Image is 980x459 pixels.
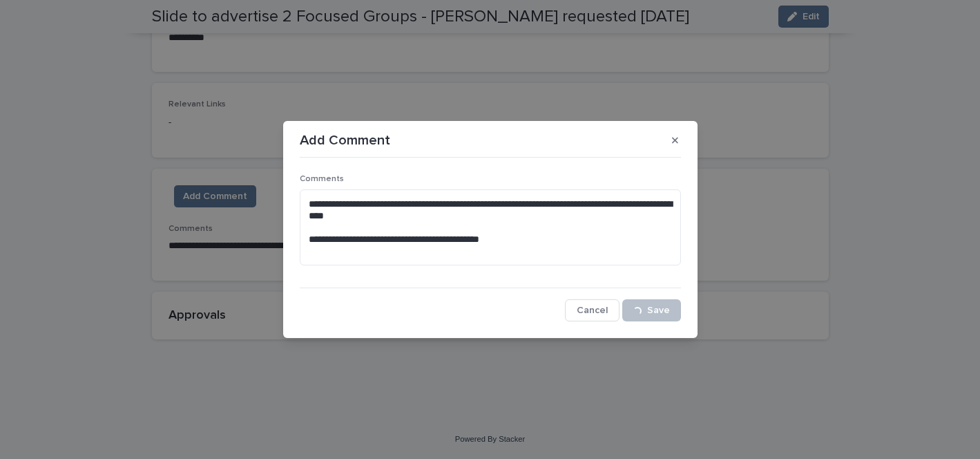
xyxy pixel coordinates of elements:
span: Save [647,306,670,315]
span: Cancel [577,306,608,315]
button: Cancel [565,299,619,321]
p: Add Comment [300,132,390,149]
button: Save [622,299,681,321]
span: Comments [300,175,344,183]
